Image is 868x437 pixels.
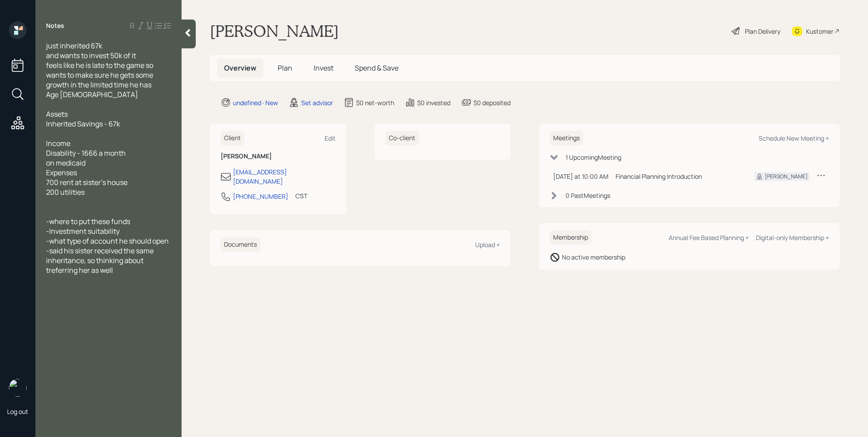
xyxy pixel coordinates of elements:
[314,63,333,73] span: Invest
[46,158,85,168] span: on medicaid
[385,131,419,146] h6: Co-client
[46,41,102,51] span: just inherited 67k
[224,63,256,73] span: Overview
[221,153,336,160] h6: [PERSON_NAME]
[473,98,511,107] div: $0 deposited
[745,27,780,36] div: Plan Delivery
[46,217,130,226] span: -where to put these funds
[550,131,583,146] h6: Meetings
[301,98,333,107] div: Set advisor
[46,226,120,236] span: -Investment suitability
[562,252,625,262] div: No active membership
[46,236,169,246] span: -what type of account he should open
[221,237,260,252] h6: Documents
[669,233,749,242] div: Annual Fee Based Planning +
[46,90,138,99] span: Age [DEMOGRAPHIC_DATA]
[46,109,68,119] span: Assets
[806,27,833,36] div: Kustomer
[553,172,608,181] div: [DATE] at 10:00 AM
[550,230,592,245] h6: Membership
[759,134,829,142] div: Schedule New Meeting +
[566,153,621,162] div: 1 Upcoming Meeting
[325,134,336,142] div: Edit
[355,63,399,73] span: Spend & Save
[233,192,288,201] div: [PHONE_NUMBER]
[566,191,610,200] div: 0 Past Meeting s
[46,246,155,275] span: -said his sister received the same inheritance, so thinking about treferring her as well
[616,172,740,181] div: Financial Planning Introduction
[7,407,28,416] div: Log out
[756,233,829,242] div: Digital-only Membership +
[475,240,500,249] div: Upload +
[765,173,808,181] div: [PERSON_NAME]
[356,98,394,107] div: $0 net-worth
[295,191,307,201] div: CST
[46,177,128,187] span: 700 rent at sister's house
[278,63,292,73] span: Plan
[233,98,278,107] div: undefined · New
[210,21,339,41] h1: [PERSON_NAME]
[46,51,136,60] span: and wants to invest 50k of it
[46,119,120,129] span: Inherited Savings - 67k
[9,379,27,397] img: retirable_logo.png
[221,131,244,146] h6: Client
[46,187,85,197] span: 200 utilities
[46,168,77,177] span: Expenses
[233,167,336,186] div: [EMAIL_ADDRESS][DOMAIN_NAME]
[417,98,450,107] div: $0 invested
[46,21,64,30] label: Notes
[46,138,70,148] span: Income
[46,148,126,158] span: Disability - 1666 a month
[46,60,155,90] span: feels like he is late to the game so wants to make sure he gets some growth in the limited time h...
